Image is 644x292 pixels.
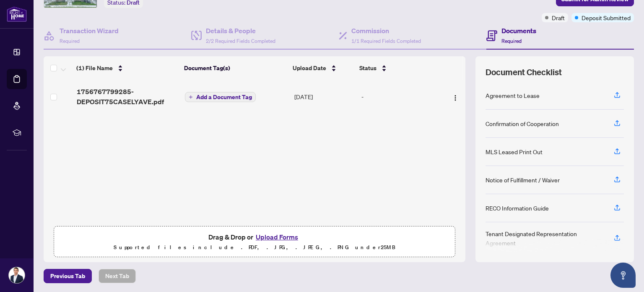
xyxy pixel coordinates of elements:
span: Deposit Submitted [582,13,631,22]
img: Logo [452,95,459,101]
span: plus [189,95,193,99]
span: Drag & Drop or [208,231,301,242]
th: Status [356,56,439,80]
button: Logo [449,90,462,103]
button: Previous Tab [44,269,92,283]
div: Tenant Designated Representation Agreement [486,229,604,247]
th: (1) File Name [73,56,181,80]
th: Upload Date [289,56,356,80]
span: 2/2 Required Fields Completed [206,38,275,44]
button: Next Tab [99,269,136,283]
span: Required [60,38,80,44]
span: 1/1 Required Fields Completed [351,38,421,44]
div: MLS Leased Print Out [486,147,543,156]
td: [DATE] [291,80,358,113]
h4: Transaction Wizard [60,26,119,36]
img: Profile Icon [9,267,25,283]
span: Document Checklist [486,66,562,78]
button: Open asap [610,263,636,288]
button: Add a Document Tag [185,92,256,103]
div: Agreement to Lease [486,91,540,100]
span: (1) File Name [76,63,113,73]
span: Previous Tab [50,269,85,283]
div: Notice of Fulfillment / Waiver [486,175,560,184]
span: Status [359,63,377,73]
th: Document Tag(s) [181,56,289,80]
span: Add a Document Tag [196,94,252,100]
div: RECO Information Guide [486,203,549,213]
span: Draft [552,13,565,22]
span: Upload Date [293,63,326,73]
div: - [361,92,439,101]
img: logo [7,6,27,22]
h4: Details & People [206,26,275,36]
div: Confirmation of Cooperation [486,119,559,128]
button: Upload Forms [253,231,301,242]
span: Required [501,38,522,44]
h4: Commission [351,26,421,36]
h4: Documents [501,26,536,36]
p: Supported files include .PDF, .JPG, .JPEG, .PNG under 25 MB [59,242,450,253]
span: Drag & Drop orUpload FormsSupported files include .PDF, .JPG, .JPEG, .PNG under25MB [54,226,455,258]
span: 1756767799285-DEPOSIT75CASELYAVE.pdf [77,87,179,107]
button: Add a Document Tag [185,92,256,102]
